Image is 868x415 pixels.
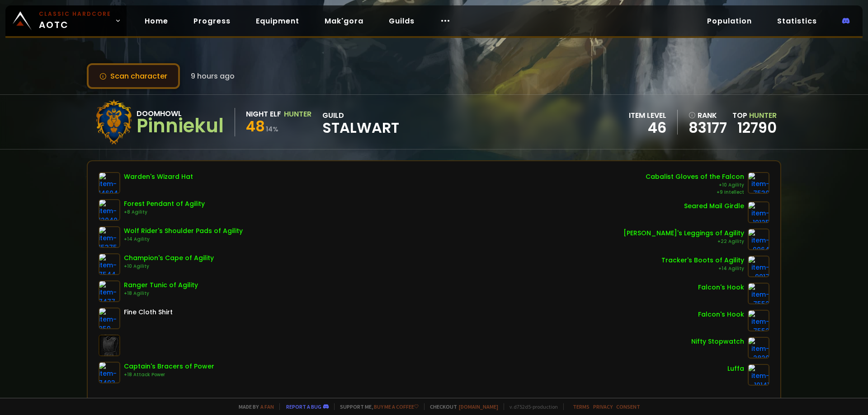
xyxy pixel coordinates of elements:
[39,10,111,32] span: AOTC
[137,12,175,30] a: Home
[186,12,238,30] a: Progress
[87,63,180,89] button: Scan character
[246,108,281,120] div: Night Elf
[737,117,777,138] a: 12790
[748,337,769,359] img: item-2820
[99,280,120,302] img: item-7477
[727,364,744,373] div: Luffa
[286,403,321,410] a: Report a bug
[124,362,214,371] div: Captain's Bracers of Power
[770,12,824,30] a: Statistics
[684,201,744,211] div: Seared Mail Girdle
[748,310,769,331] img: item-7552
[233,403,274,410] span: Made by
[748,172,769,194] img: item-7530
[629,110,666,121] div: item level
[689,121,727,135] a: 83177
[249,12,307,30] a: Equipment
[124,371,214,378] div: +18 Attack Power
[382,12,422,30] a: Guilds
[124,308,173,317] div: Fine Cloth Shirt
[5,5,127,36] a: Classic HardcoreAOTC
[99,308,120,329] img: item-859
[124,199,205,209] div: Forest Pendant of Agility
[322,110,399,135] div: guild
[700,12,759,30] a: Population
[593,403,613,410] a: Privacy
[124,236,243,243] div: +14 Agility
[99,199,120,221] img: item-12040
[749,110,777,121] span: Hunter
[260,403,274,410] a: a fan
[374,403,419,410] a: Buy me a coffee
[39,10,111,18] small: Classic Hardcore
[698,310,744,319] div: Falcon's Hook
[137,108,224,119] div: Doomhowl
[646,172,744,182] div: Cabalist Gloves of the Falcon
[646,189,744,196] div: +9 Intellect
[124,290,198,297] div: +18 Agility
[748,256,769,277] img: item-9917
[137,119,224,133] div: Pinniekul
[124,280,198,290] div: Ranger Tunic of Agility
[266,125,278,134] small: 14 %
[629,121,666,135] div: 46
[689,110,727,121] div: rank
[748,201,769,223] img: item-19125
[191,70,235,82] span: 9 hours ago
[748,228,769,250] img: item-9964
[124,253,214,263] div: Champion's Cape of Agility
[698,283,744,292] div: Falcon's Hook
[124,172,193,182] div: Warden's Wizard Hat
[573,403,590,410] a: Terms
[99,362,120,383] img: item-7493
[124,263,214,270] div: +10 Agility
[246,116,265,136] span: 48
[124,209,205,216] div: +8 Agility
[424,403,498,410] span: Checkout
[748,364,769,386] img: item-19141
[661,256,744,265] div: Tracker's Boots of Agility
[124,226,243,236] div: Wolf Rider's Shoulder Pads of Agility
[99,226,120,248] img: item-15375
[504,403,558,410] span: v. d752d5 - production
[691,337,744,346] div: Nifty Stopwatch
[661,265,744,272] div: +14 Agility
[334,403,419,410] span: Support me,
[459,403,498,410] a: [DOMAIN_NAME]
[317,12,371,30] a: Mak'gora
[646,182,744,189] div: +10 Agility
[99,253,120,275] img: item-7544
[623,228,744,238] div: [PERSON_NAME]'s Leggings of Agility
[616,403,640,410] a: Consent
[623,238,744,245] div: +22 Agility
[284,108,311,120] div: Hunter
[322,121,399,135] span: Stalwart
[99,172,120,194] img: item-14604
[732,110,777,121] div: Top
[748,283,769,304] img: item-7552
